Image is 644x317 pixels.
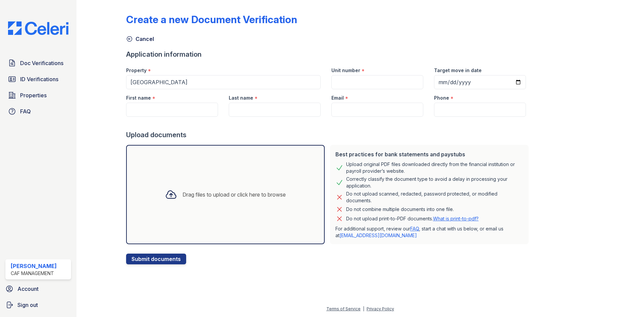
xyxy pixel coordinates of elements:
[126,130,531,140] div: Upload documents
[346,215,479,222] p: Do not upload print-to-PDF documents.
[410,226,419,231] a: FAQ
[17,301,38,309] span: Sign out
[5,56,71,70] a: Doc Verifications
[326,306,361,311] a: Terms of Service
[339,232,417,238] a: [EMAIL_ADDRESS][DOMAIN_NAME]
[20,91,47,99] span: Properties
[331,95,344,101] label: Email
[335,225,523,239] p: For additional support, review our , start a chat with us below, or email us at
[434,95,449,101] label: Phone
[346,205,454,213] div: Do not combine multiple documents into one file.
[5,89,71,102] a: Properties
[126,13,297,25] div: Create a new Document Verification
[367,306,394,311] a: Privacy Policy
[3,282,74,296] a: Account
[3,298,74,312] a: Sign out
[126,254,186,264] button: Submit documents
[363,306,364,311] div: |
[3,21,74,35] img: CE_Logo_Blue-a8612792a0a2168367f1c8372b55b34899dd931a85d93a1a3d3e32e68fde9ad4.png
[229,95,253,101] label: Last name
[126,95,151,101] label: First name
[20,59,63,67] span: Doc Verifications
[20,75,58,83] span: ID Verifications
[335,150,523,158] div: Best practices for bank statements and paystubs
[433,216,479,221] a: What is print-to-pdf?
[5,105,71,118] a: FAQ
[126,35,154,43] a: Cancel
[11,270,57,277] div: CAF Management
[182,191,286,199] div: Drag files to upload or click here to browse
[5,72,71,86] a: ID Verifications
[126,50,531,59] div: Application information
[11,262,57,270] div: [PERSON_NAME]
[346,191,523,204] div: Do not upload scanned, redacted, password protected, or modified documents.
[331,67,360,74] label: Unit number
[434,67,482,74] label: Target move in date
[126,67,147,74] label: Property
[17,285,39,293] span: Account
[346,176,523,189] div: Correctly classify the document type to avoid a delay in processing your application.
[20,107,31,115] span: FAQ
[346,161,523,174] div: Upload original PDF files downloaded directly from the financial institution or payroll provider’...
